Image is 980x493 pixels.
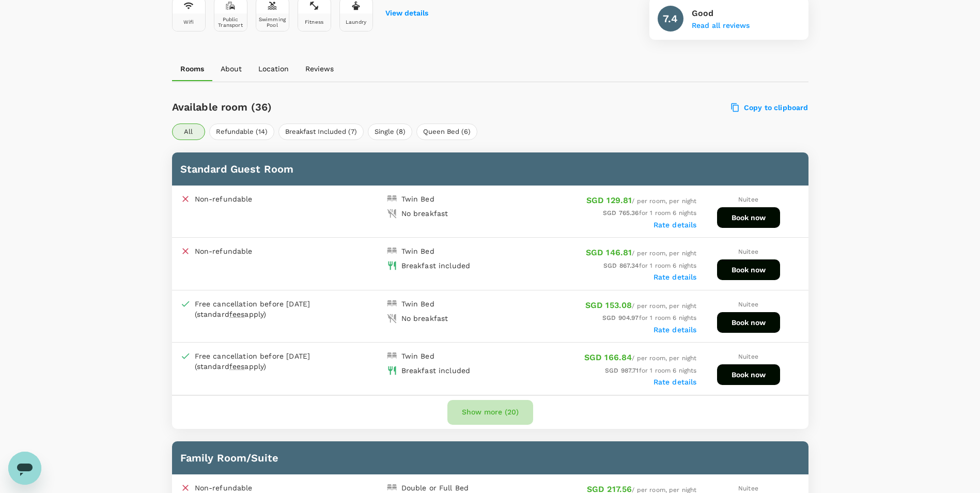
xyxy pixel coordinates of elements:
[586,195,632,205] span: SGD 129.81
[346,19,366,25] div: Laundry
[221,64,242,74] p: About
[586,248,632,257] span: SGD 146.81
[654,273,697,281] label: Rate details
[401,246,434,256] div: Twin Bed
[416,124,477,140] button: Queen Bed (6)
[603,262,639,269] span: SGD 867.34
[663,10,678,27] h6: 7.4
[586,197,697,205] span: / per room, per night
[401,208,448,219] div: No breakfast
[584,355,697,362] span: / per room, per night
[692,22,750,30] button: Read all reviews
[605,367,696,374] span: for 1 room 6 nights
[180,161,800,177] h6: Standard Guest Room
[216,17,245,28] div: Public Transport
[584,352,632,362] span: SGD 166.84
[195,483,253,493] p: Non-refundable
[602,314,639,321] span: SGD 904.97
[447,400,533,425] button: Show more (20)
[387,194,397,204] img: double-bed-icon
[732,103,808,112] label: Copy to clipboard
[387,299,397,309] img: double-bed-icon
[738,301,758,308] span: Nuitee
[172,99,541,115] h6: Available room (36)
[387,246,397,256] img: double-bed-icon
[401,313,448,323] div: No breakfast
[401,351,434,361] div: Twin Bed
[603,262,696,269] span: for 1 room 6 nights
[305,64,334,74] p: Reviews
[258,64,289,74] p: Location
[654,221,697,229] label: Rate details
[586,250,697,257] span: / per room, per night
[585,300,632,310] span: SGD 153.08
[385,9,428,18] button: View details
[180,64,204,74] p: Rooms
[738,353,758,360] span: Nuitee
[401,260,471,271] div: Breakfast included
[605,367,639,374] span: SGD 987.71
[8,452,41,485] iframe: Button to launch messaging window
[278,124,364,140] button: Breakfast Included (7)
[229,362,245,371] span: fees
[738,248,758,255] span: Nuitee
[195,246,253,256] p: Non-refundable
[258,17,287,28] div: Swimming Pool
[195,194,253,204] p: Non-refundable
[654,378,697,386] label: Rate details
[229,310,245,318] span: fees
[368,124,412,140] button: Single (8)
[717,364,780,385] button: Book now
[401,483,469,493] div: Double or Full Bed
[305,19,323,25] div: Fitness
[401,299,434,309] div: Twin Bed
[654,326,697,334] label: Rate details
[717,259,780,280] button: Book now
[209,124,274,140] button: Refundable (14)
[195,299,334,319] div: Free cancellation before [DATE] (standard apply)
[738,196,758,203] span: Nuitee
[401,194,434,204] div: Twin Bed
[172,124,205,140] button: All
[195,351,334,372] div: Free cancellation before [DATE] (standard apply)
[738,485,758,492] span: Nuitee
[183,19,194,25] div: Wifi
[717,312,780,333] button: Book now
[387,351,397,361] img: double-bed-icon
[603,209,696,217] span: for 1 room 6 nights
[717,207,780,228] button: Book now
[585,302,697,310] span: / per room, per night
[180,450,800,466] h6: Family Room/Suite
[387,483,397,493] img: double-bed-icon
[401,365,471,376] div: Breakfast included
[692,7,750,20] p: Good
[603,209,639,217] span: SGD 765.36
[602,314,696,321] span: for 1 room 6 nights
